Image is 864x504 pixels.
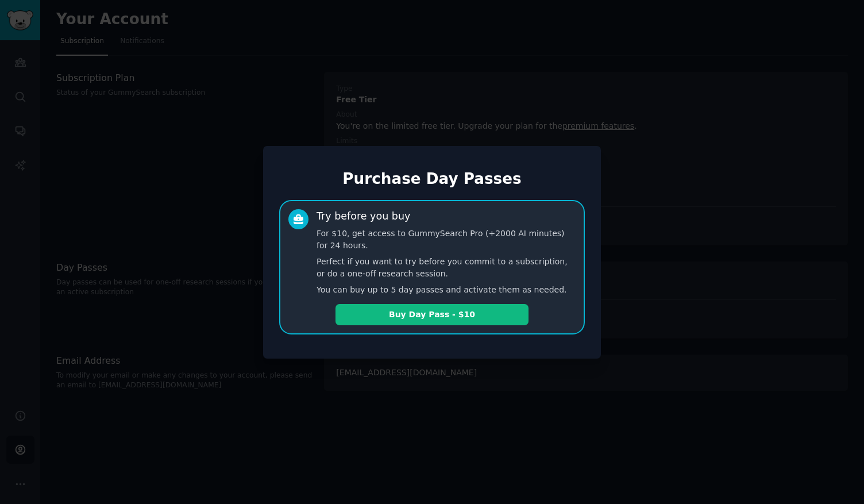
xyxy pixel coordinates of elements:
button: Buy Day Pass - $10 [335,304,529,325]
div: Try before you buy [317,209,410,224]
p: Perfect if you want to try before you commit to a subscription, or do a one-off research session. [317,256,576,280]
p: For $10, get access to GummySearch Pro (+2000 AI minutes) for 24 hours. [317,228,576,252]
p: You can buy up to 5 day passes and activate them as needed. [317,284,576,296]
h1: Purchase Day Passes [279,170,585,188]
